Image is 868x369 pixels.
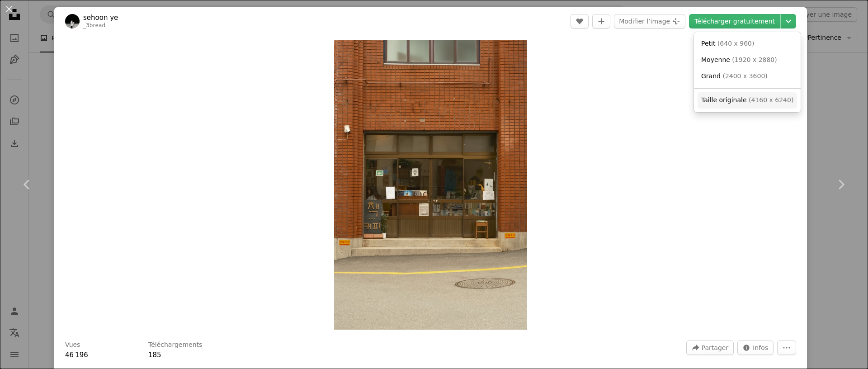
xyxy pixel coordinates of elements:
[749,96,793,104] span: ( 4160 x 6240 )
[722,72,767,80] span: ( 2400 x 3600 )
[781,14,796,28] button: Choisissez la taille de téléchargement
[732,56,777,63] span: ( 1920 x 2880 )
[701,40,715,47] span: Petit
[717,40,755,47] span: ( 640 x 960 )
[694,32,801,112] div: Choisissez la taille de téléchargement
[701,72,721,80] span: Grand
[701,56,730,63] span: Moyenne
[701,96,747,104] span: Taille originale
